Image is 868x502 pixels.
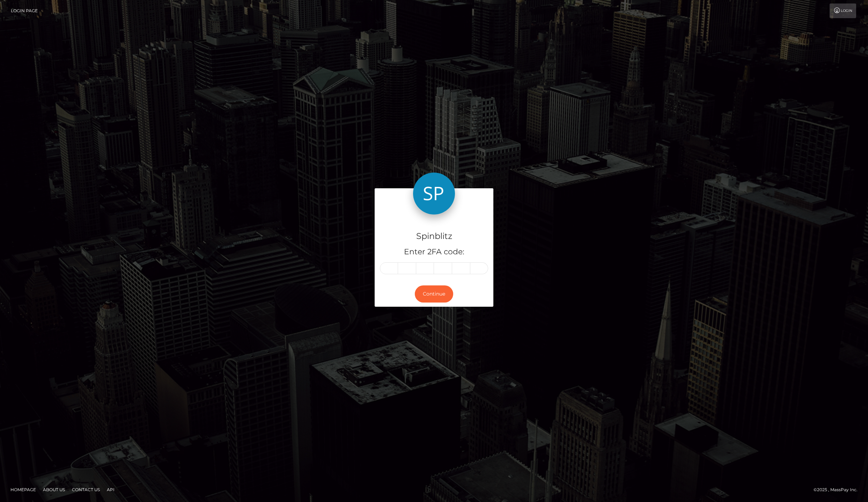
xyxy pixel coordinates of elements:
button: Continue [415,285,453,303]
a: API [104,484,117,495]
h4: Spinblitz [380,230,488,242]
a: Contact Us [69,484,103,495]
img: Spinblitz [413,173,455,214]
a: Login [830,3,856,18]
a: Login Page [11,3,38,18]
h5: Enter 2FA code: [380,247,488,257]
div: © 2025 , MassPay Inc. [814,486,863,494]
a: About Us [40,484,68,495]
a: Homepage [8,484,39,495]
